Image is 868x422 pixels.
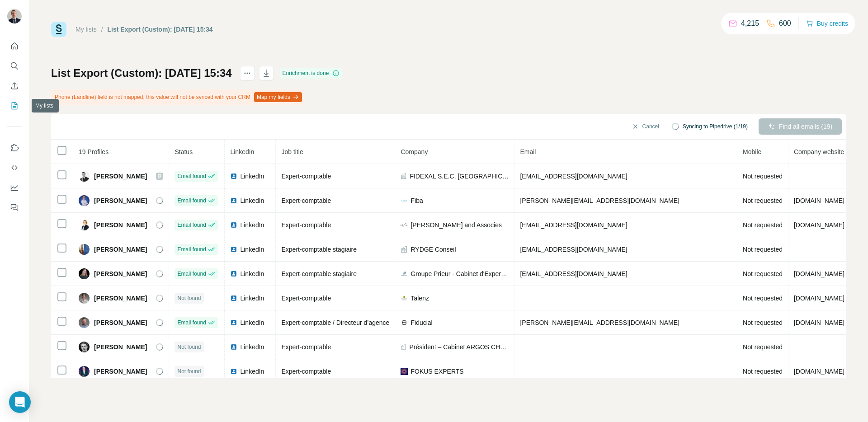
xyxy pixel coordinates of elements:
img: Avatar [7,9,22,23]
span: Expert-comptable [281,197,331,204]
img: LinkedIn logo [230,368,237,375]
span: Mobile [743,148,761,155]
img: Avatar [79,317,90,328]
span: Fiba [410,196,423,205]
span: 19 Profiles [79,148,108,155]
span: [PERSON_NAME] [94,318,147,327]
span: Not found [177,343,201,351]
span: LinkedIn [240,172,264,181]
span: Not requested [743,173,783,180]
img: LinkedIn logo [230,319,237,326]
img: Avatar [79,244,90,255]
img: company-logo [401,368,408,375]
span: Email found [177,319,206,327]
img: LinkedIn logo [230,221,237,229]
button: Feedback [7,199,22,216]
span: Email found [177,245,206,253]
span: LinkedIn [240,367,264,376]
img: company-logo [401,221,408,229]
button: Use Surfe API [7,159,22,176]
span: Job title [281,148,303,155]
img: Avatar [79,195,90,206]
span: Company website [794,148,844,155]
span: Not requested [743,246,783,253]
img: company-logo [401,270,408,277]
span: Not requested [743,270,783,277]
span: Expert-comptable [281,368,331,375]
span: Company [401,148,428,155]
span: Not requested [743,319,783,326]
span: [PERSON_NAME] [94,220,147,230]
span: [DOMAIN_NAME] [794,295,844,302]
span: [DOMAIN_NAME] [794,221,844,229]
span: LinkedIn [240,269,264,278]
button: My lists [7,98,22,114]
span: [EMAIL_ADDRESS][DOMAIN_NAME] [520,270,627,277]
span: [EMAIL_ADDRESS][DOMAIN_NAME] [520,221,627,229]
span: Not found [177,367,201,375]
img: Avatar [79,293,90,304]
span: LinkedIn [240,196,264,205]
img: LinkedIn logo [230,246,237,253]
span: Email found [177,172,206,180]
img: Avatar [79,220,90,230]
span: FIDEXAL S.E.C. [GEOGRAPHIC_DATA] [410,172,509,181]
span: [PERSON_NAME] [94,196,147,205]
span: [PERSON_NAME] [94,367,147,376]
span: [PERSON_NAME][EMAIL_ADDRESS][DOMAIN_NAME] [520,319,679,326]
img: LinkedIn logo [230,197,237,204]
div: Enrichment is done [280,68,343,79]
span: [PERSON_NAME] [94,269,147,278]
span: LinkedIn [240,318,264,327]
img: Avatar [79,268,90,279]
img: Avatar [79,171,90,182]
span: Président – Cabinet ARGOS CHAMPAGNE [410,342,509,352]
h1: List Export (Custom): [DATE] 15:34 [51,66,232,80]
div: Open Intercom Messenger [9,391,31,413]
button: Buy credits [806,17,848,30]
img: Avatar [79,366,90,377]
button: Map my fields [254,92,302,102]
span: Expert-comptable [281,221,331,229]
span: [PERSON_NAME] [94,245,147,254]
span: [PERSON_NAME] [94,342,147,352]
span: FOKUS EXPERTS [410,367,463,376]
span: Not found [177,294,201,302]
span: Expert-comptable / Directeur d’agence [281,319,389,326]
span: Fiducial [410,318,432,327]
span: Not requested [743,221,783,229]
span: Not requested [743,197,783,204]
span: Email found [177,221,206,229]
img: LinkedIn logo [230,173,237,180]
span: Not requested [743,368,783,375]
span: Expert-comptable [281,343,331,351]
button: Quick start [7,38,22,54]
span: Expert-comptable [281,173,331,180]
span: [PERSON_NAME][EMAIL_ADDRESS][DOMAIN_NAME] [520,197,679,204]
span: Groupe Prieur - Cabinet d'Expertise-comptable [410,269,509,278]
span: LinkedIn [240,294,264,303]
span: [EMAIL_ADDRESS][DOMAIN_NAME] [520,173,627,180]
span: [DOMAIN_NAME] [794,319,844,326]
img: company-logo [401,197,408,204]
div: List Export (Custom): [DATE] 15:34 [108,25,213,34]
span: Email [520,148,536,155]
div: Phone (Landline) field is not mapped, this value will not be synced with your CRM [51,89,304,105]
span: Email found [177,270,206,278]
span: Syncing to Pipedrive (1/19) [683,122,748,131]
img: LinkedIn logo [230,343,237,351]
span: Status [175,148,193,155]
p: 600 [779,18,791,29]
span: [PERSON_NAME] and Associes [410,220,502,230]
span: Not requested [743,343,783,351]
span: Talenz [410,294,429,303]
button: Use Surfe on LinkedIn [7,140,22,156]
span: LinkedIn [240,342,264,352]
span: Email found [177,197,206,205]
button: Enrich CSV [7,78,22,94]
span: RYDGE Conseil [410,245,456,254]
button: actions [240,66,255,80]
p: 4,215 [741,18,759,29]
span: Expert-comptable stagiaire [281,246,357,253]
img: LinkedIn logo [230,295,237,302]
